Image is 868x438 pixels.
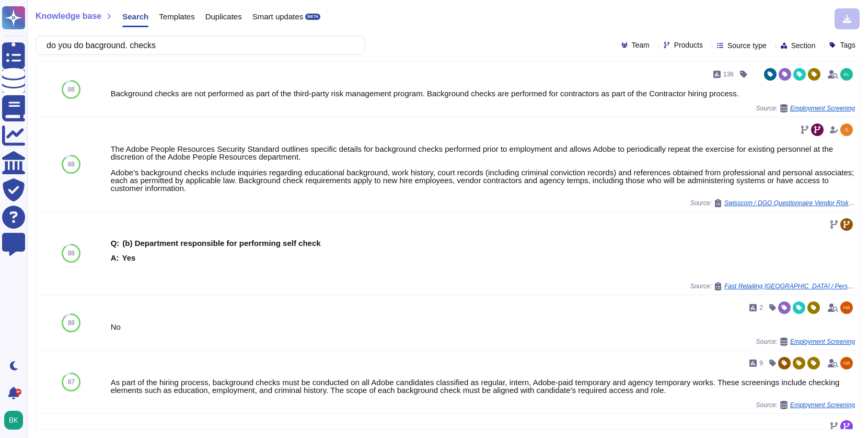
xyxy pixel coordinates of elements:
[724,200,855,206] span: Swisscom / DGO Questionnaire Vendor Risk Assessment (EN) (Final) Adobe
[122,13,148,20] span: Search
[2,409,30,432] button: user
[756,338,855,346] span: Source:
[111,239,120,247] b: Q:
[122,239,320,247] b: (b) Department responsible for performing self check
[840,123,853,136] img: user
[159,13,194,20] span: Templates
[122,254,136,262] b: Yes
[4,411,23,430] img: user
[68,320,75,326] span: 88
[791,42,816,49] span: Section
[724,283,855,289] span: Fast Retailing [GEOGRAPHIC_DATA] / Personal Data Management Standard Checklist
[840,301,853,314] img: user
[840,41,855,49] span: Tags
[68,379,75,385] span: 87
[111,378,855,394] div: As part of the hiring process, background checks must be conducted on all Adobe candidates classi...
[790,105,855,111] span: Employment Screening
[111,323,855,331] div: No
[690,199,855,207] span: Source:
[111,145,855,192] div: The Adobe People Resources Security Standard outlines specific details for background checks perf...
[252,13,304,20] span: Smart updates
[723,71,734,77] span: 136
[111,89,855,97] div: Background checks are not performed as part of the third-party risk management program. Backgroun...
[41,36,354,54] input: Search a question or template...
[36,12,101,20] span: Knowledge base
[756,104,855,113] span: Source:
[674,41,703,49] span: Products
[68,86,75,93] span: 88
[727,42,767,49] span: Source type
[690,282,855,290] span: Source:
[759,360,763,366] span: 9
[205,13,242,20] span: Duplicates
[68,161,75,167] span: 88
[632,41,650,49] span: Team
[759,305,763,311] span: 2
[840,357,853,369] img: user
[756,401,855,409] span: Source:
[790,339,855,345] span: Employment Screening
[15,389,21,395] div: 9+
[840,68,853,81] img: user
[790,402,855,408] span: Employment Screening
[305,14,320,20] div: BETA
[68,250,75,256] span: 88
[111,254,119,262] b: A:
